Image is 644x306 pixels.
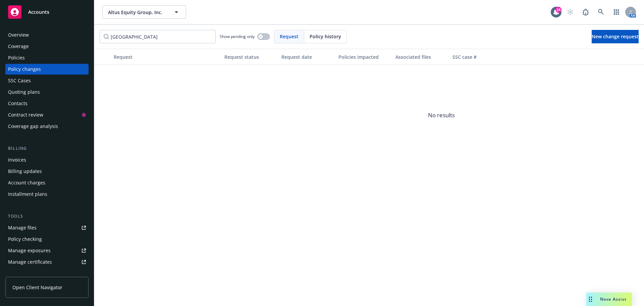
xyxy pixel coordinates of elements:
span: Request [280,33,299,40]
a: Switch app [610,5,623,19]
a: Installment plans [5,189,89,200]
span: New change request [592,33,639,40]
button: Nova Assist [586,293,632,306]
button: Altus Equity Group, Inc. [102,5,186,19]
div: Manage files [8,222,37,233]
div: Overview [8,30,29,40]
span: Accounts [28,9,49,15]
div: Policy changes [8,64,41,75]
a: Billing updates [5,166,89,177]
button: SSC case # [450,49,500,65]
button: Request [111,49,222,65]
a: Policies [5,52,89,63]
div: Manage certificates [8,257,52,267]
a: Invoices [5,155,89,165]
a: Policy changes [5,64,89,75]
div: Associated files [395,53,447,60]
div: Request date [281,53,333,60]
div: Request [114,53,219,60]
div: Manage claims [8,268,42,279]
div: Policies impacted [338,53,390,60]
a: Search [594,5,608,19]
span: Nova Assist [600,296,627,302]
button: Request date [279,49,336,65]
a: Contract review [5,110,89,120]
span: Show pending only [220,34,255,39]
a: Coverage [5,41,89,52]
a: Overview [5,30,89,40]
div: Invoices [8,155,26,165]
a: SSC Cases [5,75,89,86]
div: Request status [224,53,276,60]
span: Policy history [310,33,341,40]
a: Account charges [5,177,89,188]
span: Altus Equity Group, Inc. [108,9,166,16]
div: Drag to move [586,293,595,306]
a: Coverage gap analysis [5,121,89,132]
a: Manage certificates [5,257,89,267]
div: Quoting plans [8,87,40,97]
input: Filter by keyword... [100,30,216,43]
div: Policies [8,52,25,63]
div: Coverage [8,41,29,52]
div: 24 [555,7,561,13]
a: Manage files [5,222,89,233]
div: Installment plans [8,189,47,200]
div: Billing updates [8,166,42,177]
div: Coverage gap analysis [8,121,58,132]
div: Contract review [8,110,43,120]
a: Policy checking [5,234,89,245]
div: Manage exposures [8,245,51,256]
button: Associated files [393,49,450,65]
div: Account charges [8,177,45,188]
a: Report a Bug [579,5,592,19]
div: SSC Cases [8,75,31,86]
div: Policy checking [8,234,42,245]
a: New change request [592,30,639,43]
div: Tools [5,213,89,220]
a: Contacts [5,98,89,109]
a: Accounts [5,3,89,21]
button: Policies impacted [336,49,393,65]
a: Quoting plans [5,87,89,97]
div: Billing [5,145,89,152]
a: Start snowing [563,5,577,19]
a: Manage exposures [5,245,89,256]
a: Manage claims [5,268,89,279]
div: SSC case # [452,53,497,60]
span: Open Client Navigator [12,284,62,291]
div: Contacts [8,98,28,109]
button: Request status [222,49,279,65]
